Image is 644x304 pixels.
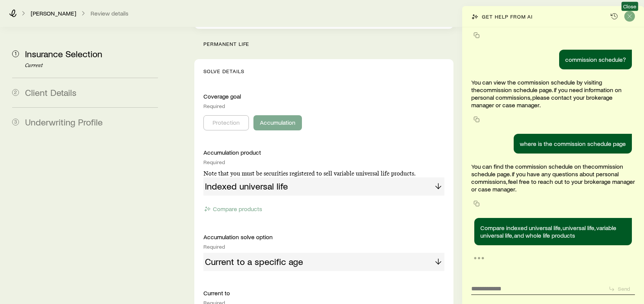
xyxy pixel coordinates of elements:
[203,244,444,250] div: Required
[25,63,158,69] p: Current
[253,115,302,130] button: Accumulation
[618,286,630,292] p: Send
[203,68,444,74] p: Solve Details
[203,233,444,241] p: Accumulation solve option
[203,92,444,100] p: Coverage goal
[482,14,533,20] p: Get help from AI
[25,87,77,98] span: Client Details
[30,10,77,17] a: [PERSON_NAME]
[203,170,444,177] p: Note that you must be securities registered to sell variable universal life products.
[203,103,444,109] div: Required
[480,86,552,93] a: commission schedule page
[520,140,626,147] p: where is the commission schedule page
[90,10,129,17] button: Review details
[623,3,637,9] span: Close
[471,163,635,193] p: You can find the commission schedule on the . If you have any questions about personal commission...
[203,205,263,213] button: Compare products
[565,56,626,63] p: commission schedule?
[12,50,19,57] span: 1
[471,78,635,109] p: You can view the commission schedule by visiting the . If you need information on personal commis...
[471,163,623,177] a: commission schedule page
[203,289,444,297] p: Current to
[12,119,19,125] span: 3
[203,115,249,130] button: Protection
[203,149,444,156] p: Accumulation product
[25,48,102,59] span: Insurance Selection
[25,116,103,127] span: Underwriting Profile
[605,284,635,294] button: Send
[480,224,626,239] p: Compare indexed universal life, universal life, variable universal life, and whole life products
[12,89,19,96] span: 2
[203,159,444,165] div: Required
[624,11,635,22] button: Close
[203,41,453,47] p: permanent life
